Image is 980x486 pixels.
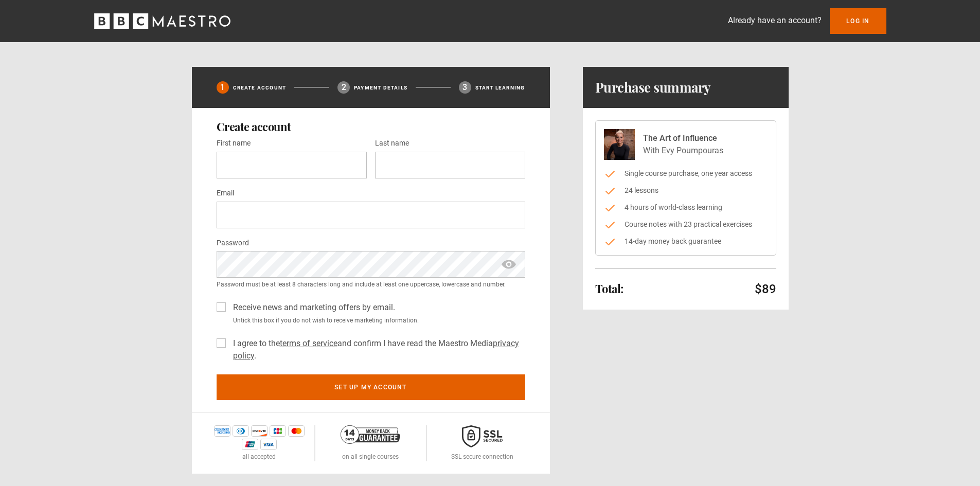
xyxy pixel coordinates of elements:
[217,187,234,200] label: Email
[501,251,517,278] span: show password
[830,8,886,34] a: Log In
[604,219,768,230] li: Course notes with 23 practical exercises
[229,301,395,314] label: Receive news and marketing offers by email.
[354,84,407,92] p: Payment details
[217,81,229,94] div: 1
[260,439,277,450] img: visa
[229,337,525,362] label: I agree to the and confirm I have read the Maestro Media .
[217,280,525,289] small: Password must be at least 8 characters long and include at least one uppercase, lowercase and num...
[459,81,471,94] div: 3
[728,14,822,27] p: Already have an account?
[217,237,249,249] label: Password
[604,185,768,196] li: 24 lessons
[604,202,768,213] li: 4 hours of world-class learning
[595,79,711,96] h1: Purchase summary
[242,439,258,450] img: unionpay
[341,425,400,444] img: 14-day-money-back-guarantee-42d24aedb5115c0ff13b.png
[643,132,723,145] p: The Art of Influence
[475,84,525,92] p: Start learning
[595,282,623,295] h2: Total:
[337,81,350,94] div: 2
[755,281,776,297] p: $89
[280,338,337,348] a: terms of service
[217,137,251,150] label: First name
[251,425,268,437] img: discover
[451,452,513,461] p: SSL secure connection
[217,374,525,400] button: Set up my account
[94,13,230,29] svg: BBC Maestro
[229,316,525,325] small: Untick this box if you do not wish to receive marketing information.
[375,137,409,150] label: Last name
[214,425,230,437] img: amex
[643,145,723,157] p: With Evy Poumpouras
[270,425,286,437] img: jcb
[604,168,768,179] li: Single course purchase, one year access
[233,425,249,437] img: diners
[342,452,399,461] p: on all single courses
[242,452,276,461] p: all accepted
[604,236,768,247] li: 14-day money back guarantee
[233,84,287,92] p: Create Account
[217,120,525,133] h2: Create account
[288,425,305,437] img: mastercard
